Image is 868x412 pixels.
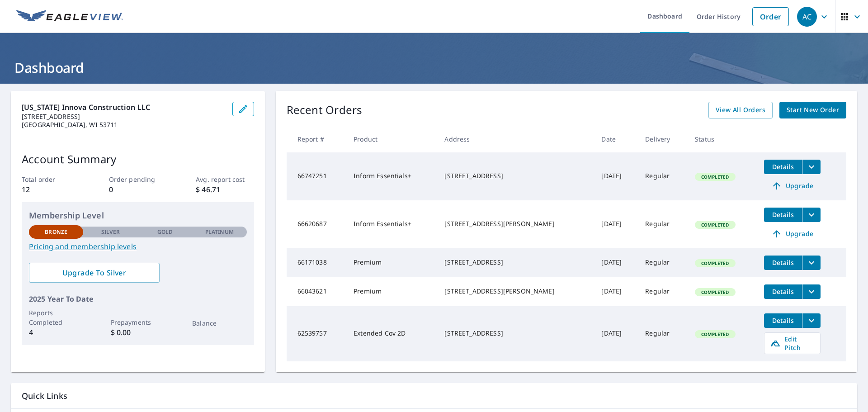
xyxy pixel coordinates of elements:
[29,308,83,327] p: Reports Completed
[594,277,638,306] td: [DATE]
[287,306,347,361] td: 62539757
[716,104,765,116] span: View All Orders
[787,104,839,116] span: Start New Order
[196,175,254,184] p: Avg. report cost
[638,248,688,277] td: Regular
[22,184,80,195] p: 12
[769,210,797,219] span: Details
[444,171,587,180] div: [STREET_ADDRESS]
[192,318,246,328] p: Balance
[437,126,594,152] th: Address
[22,121,225,129] p: [GEOGRAPHIC_DATA], WI 53711
[29,327,83,338] p: 4
[29,263,160,283] a: Upgrade To Silver
[346,277,437,306] td: Premium
[638,277,688,306] td: Regular
[594,126,638,152] th: Date
[444,287,587,296] div: [STREET_ADDRESS][PERSON_NAME]
[287,102,363,118] p: Recent Orders
[287,200,347,248] td: 66620687
[769,258,797,267] span: Details
[770,335,815,352] span: Edit Pitch
[769,228,815,239] span: Upgrade
[769,316,797,325] span: Details
[594,248,638,277] td: [DATE]
[109,175,167,184] p: Order pending
[769,180,815,191] span: Upgrade
[594,152,638,200] td: [DATE]
[22,175,80,184] p: Total order
[696,289,734,295] span: Completed
[802,256,821,270] button: filesDropdownBtn-66171038
[769,287,797,296] span: Details
[29,241,247,252] a: Pricing and membership levels
[638,126,688,152] th: Delivery
[109,184,167,195] p: 0
[346,126,437,152] th: Product
[346,152,437,200] td: Inform Essentials+
[708,102,773,118] a: View All Orders
[157,228,173,236] p: Gold
[594,200,638,248] td: [DATE]
[802,208,821,222] button: filesDropdownBtn-66620687
[802,160,821,174] button: filesDropdownBtn-66747251
[29,209,247,222] p: Membership Level
[779,102,846,118] a: Start New Order
[769,162,797,171] span: Details
[764,313,802,328] button: detailsBtn-62539757
[36,268,152,278] span: Upgrade To Silver
[16,10,123,24] img: EV Logo
[802,284,821,299] button: filesDropdownBtn-66043621
[29,294,247,304] p: 2025 Year To Date
[287,248,347,277] td: 66171038
[196,184,254,195] p: $ 46.71
[11,58,857,77] h1: Dashboard
[444,258,587,267] div: [STREET_ADDRESS]
[45,228,67,236] p: Bronze
[696,260,734,266] span: Completed
[594,306,638,361] td: [DATE]
[111,327,165,338] p: $ 0.00
[764,160,802,174] button: detailsBtn-66747251
[101,228,120,236] p: Silver
[764,256,802,270] button: detailsBtn-66171038
[346,200,437,248] td: Inform Essentials+
[111,317,165,327] p: Prepayments
[22,151,254,167] p: Account Summary
[764,332,821,354] a: Edit Pitch
[346,248,437,277] td: Premium
[22,102,225,113] p: [US_STATE] Innova Construction LLC
[696,174,734,180] span: Completed
[205,228,234,236] p: Platinum
[764,179,821,193] a: Upgrade
[752,7,789,26] a: Order
[638,152,688,200] td: Regular
[444,329,587,338] div: [STREET_ADDRESS]
[797,7,817,27] div: AC
[764,227,821,241] a: Upgrade
[22,390,846,402] p: Quick Links
[696,222,734,228] span: Completed
[802,313,821,328] button: filesDropdownBtn-62539757
[22,113,225,121] p: [STREET_ADDRESS]
[764,284,802,299] button: detailsBtn-66043621
[764,208,802,222] button: detailsBtn-66620687
[287,277,347,306] td: 66043621
[638,306,688,361] td: Regular
[287,126,347,152] th: Report #
[638,200,688,248] td: Regular
[688,126,757,152] th: Status
[346,306,437,361] td: Extended Cov 2D
[287,152,347,200] td: 66747251
[696,331,734,337] span: Completed
[444,219,587,228] div: [STREET_ADDRESS][PERSON_NAME]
